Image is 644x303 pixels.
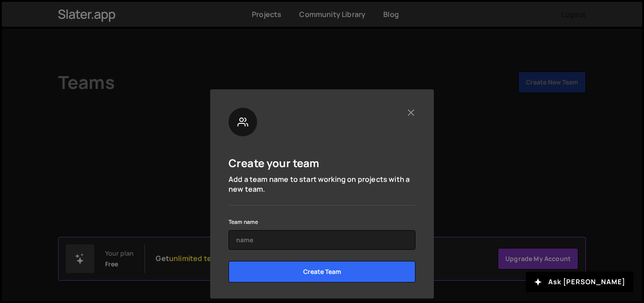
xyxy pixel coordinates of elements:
[526,272,633,292] button: Ask [PERSON_NAME]
[229,174,415,194] p: Add a team name to start working on projects with a new team.
[229,261,415,282] input: Create Team
[229,218,258,227] label: Team name
[229,156,320,170] h5: Create your team
[229,230,415,250] input: name
[406,108,415,117] button: Close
